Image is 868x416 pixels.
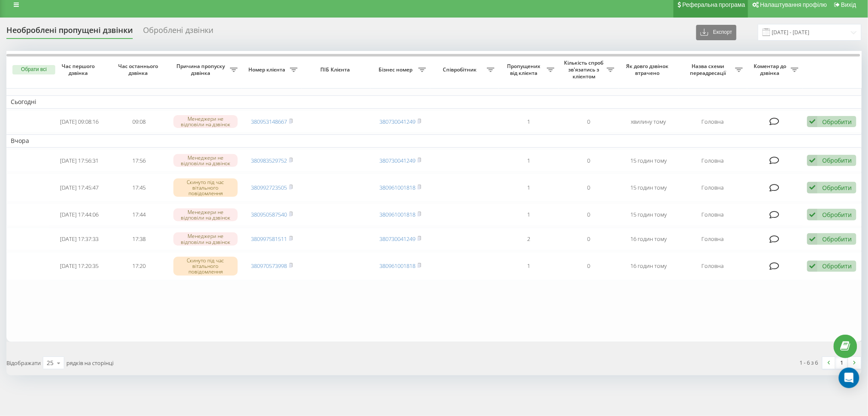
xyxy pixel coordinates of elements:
a: 380730041249 [379,235,415,243]
a: 380983529752 [251,157,287,164]
td: 0 [559,149,619,172]
div: Обробити [822,156,852,164]
td: 0 [559,173,619,202]
span: Час першого дзвінка [56,63,102,76]
td: 2 [499,228,559,250]
div: Оброблені дзвінки [143,26,213,39]
td: Головна [679,149,747,172]
td: 1 [499,149,559,172]
span: Відображати [6,359,41,367]
button: Експорт [696,25,737,40]
td: Головна [679,203,747,226]
span: Коментар до дзвінка [752,63,791,76]
div: 25 [47,359,54,367]
a: 380730041249 [379,118,415,125]
span: Бізнес номер [375,66,418,73]
td: [DATE] 17:37:33 [49,228,109,250]
div: Обробити [822,118,852,126]
div: Необроблені пропущені дзвінки [6,26,133,39]
a: 380961001818 [379,184,415,191]
a: 380730041249 [379,157,415,164]
td: 15 годин тому [619,173,679,202]
div: Open Intercom Messenger [839,368,859,388]
a: 380992723505 [251,184,287,191]
td: 1 [499,110,559,133]
span: Пропущених від клієнта [503,63,547,76]
div: Менеджери не відповіли на дзвінок [173,154,238,167]
td: 0 [559,110,619,133]
td: [DATE] 09:08:16 [49,110,109,133]
td: Головна [679,173,747,202]
td: 1 [499,203,559,226]
a: 380953148667 [251,118,287,125]
td: хвилину тому [619,110,679,133]
td: 17:45 [109,173,169,202]
div: Обробити [822,235,852,243]
td: Головна [679,110,747,133]
div: 1 - 6 з 6 [800,358,818,367]
div: Менеджери не відповіли на дзвінок [173,208,238,221]
a: 1 [835,357,848,369]
a: 380961001818 [379,262,415,270]
span: Номер клієнта [246,66,290,73]
td: 15 годин тому [619,203,679,226]
td: 0 [559,203,619,226]
td: 17:38 [109,228,169,250]
div: Обробити [822,184,852,192]
span: рядків на сторінці [66,359,113,367]
a: 380950587540 [251,211,287,218]
td: 0 [559,228,619,250]
td: 1 [499,252,559,280]
span: Налаштування профілю [760,1,827,8]
div: Скинуто під час вітального повідомлення [173,257,238,276]
div: Менеджери не відповіли на дзвінок [173,232,238,245]
span: Вихід [841,1,856,8]
span: Кількість спроб зв'язатись з клієнтом [563,59,607,80]
td: [DATE] 17:56:31 [49,149,109,172]
td: 17:56 [109,149,169,172]
a: 380961001818 [379,211,415,218]
span: Причина пропуску дзвінка [173,63,230,76]
td: [DATE] 17:20:35 [49,252,109,280]
td: Сьогодні [6,95,863,108]
td: 09:08 [109,110,169,133]
span: ПІБ Клієнта [309,66,363,73]
span: Як довго дзвінок втрачено [626,63,672,76]
td: 17:20 [109,252,169,280]
td: 16 годин тому [619,228,679,250]
button: Обрати всі [12,65,55,74]
td: Головна [679,252,747,280]
a: 380970573998 [251,262,287,270]
td: [DATE] 17:45:47 [49,173,109,202]
td: 0 [559,252,619,280]
span: Реферальна програма [683,1,746,8]
div: Менеджери не відповіли на дзвінок [173,115,238,128]
td: 16 годин тому [619,252,679,280]
span: Час останнього дзвінка [116,63,162,76]
td: Головна [679,228,747,250]
td: 1 [499,173,559,202]
span: Назва схеми переадресації [683,63,735,76]
span: Співробітник [435,66,487,73]
a: 380997581511 [251,235,287,243]
td: Вчора [6,134,863,147]
div: Обробити [822,211,852,219]
td: [DATE] 17:44:06 [49,203,109,226]
td: 17:44 [109,203,169,226]
div: Обробити [822,262,852,270]
td: 15 годин тому [619,149,679,172]
div: Скинуто під час вітального повідомлення [173,178,238,197]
